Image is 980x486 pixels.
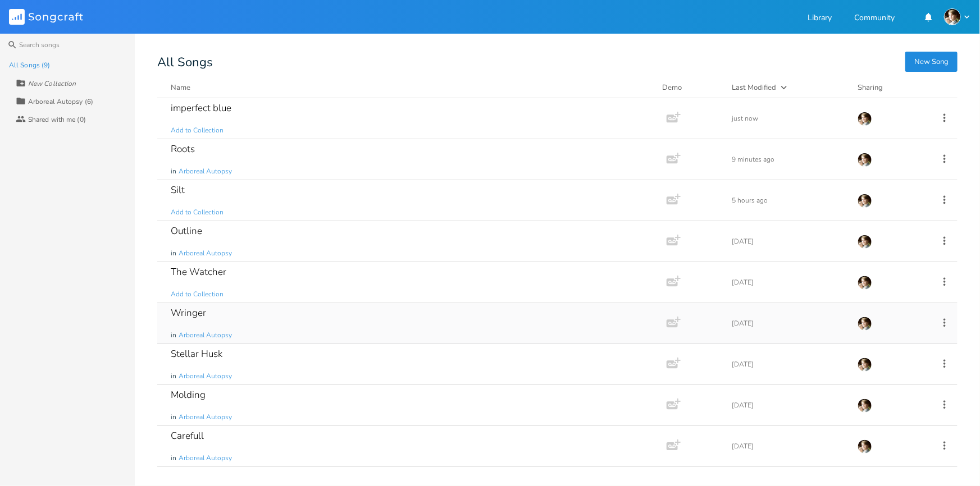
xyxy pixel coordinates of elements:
span: in [171,453,176,463]
button: New Song [905,52,958,72]
a: Community [854,14,895,24]
a: Library [808,14,832,24]
div: [DATE] [732,443,844,450]
div: All Songs [157,56,958,68]
img: Robert Wise [858,276,872,290]
div: [DATE] [732,320,844,327]
div: Wringer [171,308,206,318]
span: in [171,372,176,381]
button: Name [171,82,649,93]
div: imperfect blue [171,103,231,113]
img: Robert Wise [858,357,872,372]
div: [DATE] [732,238,844,245]
div: Sharing [858,82,925,93]
span: in [171,249,176,258]
img: Robert Wise [858,112,872,126]
img: Robert Wise [858,194,872,208]
span: in [171,412,176,422]
span: Arboreal Autopsy [179,453,232,463]
img: Robert Wise [944,8,961,25]
span: Arboreal Autopsy [179,167,232,176]
div: Molding [171,390,206,400]
div: Roots [171,144,195,154]
span: Arboreal Autopsy [179,412,232,422]
span: Add to Collection [171,290,224,299]
span: in [171,167,176,176]
button: Last Modified [732,82,844,93]
span: Add to Collection [171,208,224,217]
img: Robert Wise [858,153,872,167]
div: Stellar Husk [171,349,222,359]
div: [DATE] [732,279,844,286]
div: Name [171,82,190,93]
span: Add to Collection [171,126,224,135]
span: Arboreal Autopsy [179,249,232,258]
div: Last Modified [732,82,776,93]
div: Silt [171,185,185,195]
div: New Collection [28,80,76,87]
img: Robert Wise [858,439,872,454]
span: Arboreal Autopsy [179,331,232,340]
span: Arboreal Autopsy [179,372,232,381]
div: Carefull [171,431,204,441]
img: Robert Wise [858,317,872,331]
div: [DATE] [732,402,844,409]
div: Demo [662,82,718,93]
div: The Watcher [171,267,226,277]
div: [DATE] [732,361,844,368]
img: Robert Wise [858,235,872,249]
div: Shared with me (0) [28,116,86,123]
div: All Songs (9) [9,62,50,68]
img: Robert Wise [858,398,872,413]
div: Arboreal Autopsy (6) [28,98,93,105]
div: Outline [171,226,202,236]
div: 9 minutes ago [732,156,844,163]
span: in [171,331,176,340]
div: just now [732,115,844,122]
div: 5 hours ago [732,197,844,204]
